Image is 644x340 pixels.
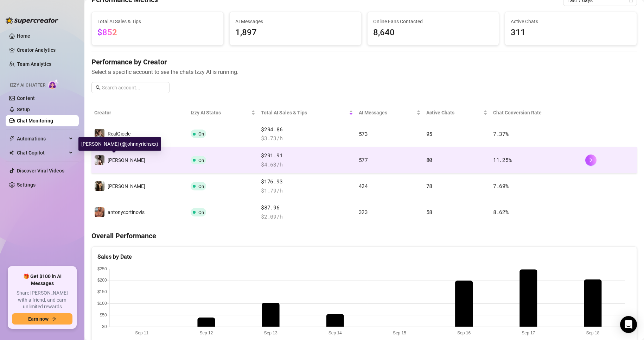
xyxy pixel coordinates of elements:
a: Home [17,33,30,39]
span: Online Fans Contacted [373,18,493,25]
span: [PERSON_NAME] [108,183,145,189]
a: Setup [17,107,30,112]
img: RealGioele [95,129,104,139]
span: antonycortinovis [108,209,145,215]
div: [PERSON_NAME] (@johnnyrichsxx) [78,137,161,151]
a: Discover Viral Videos [17,168,64,174]
div: Open Intercom Messenger [620,316,637,333]
a: Settings [17,182,36,188]
th: Creator [91,105,188,121]
img: Chat Copilot [9,150,14,155]
span: Share [PERSON_NAME] with a friend, and earn unlimited rewards [12,290,72,310]
span: Earn now [28,316,49,322]
span: 577 [359,156,368,163]
img: logo-BBDzfeDw.svg [6,17,58,24]
span: 8,640 [373,26,493,39]
span: $291.91 [261,151,353,160]
h4: Overall Performance [91,231,637,241]
a: Content [17,95,35,101]
img: AI Chatter [48,79,59,89]
span: Select a specific account to see the chats Izzy AI is running. [91,68,637,76]
img: Johnnyrichs [95,155,104,165]
span: arrow-right [51,316,56,321]
span: 11.25 % [493,156,511,163]
span: Izzy AI Status [191,109,250,117]
span: 1,897 [235,26,356,39]
span: 80 [426,156,432,163]
span: AI Messages [359,109,415,117]
span: Izzy AI Chatter [10,82,45,89]
span: $87.96 [261,203,353,212]
input: Search account... [102,84,165,92]
span: 95 [426,130,432,137]
span: $176.93 [261,177,353,186]
span: Active Chats [511,18,631,25]
span: 573 [359,130,368,137]
span: $ 4.63 /h [261,160,353,169]
span: 7.69 % [493,182,509,189]
span: $852 [97,27,117,37]
span: Active Chats [426,109,482,117]
th: Total AI Sales & Tips [258,105,356,121]
span: $ 2.09 /h [261,213,353,221]
h4: Performance by Creator [91,57,637,67]
span: 7.37 % [493,130,509,137]
span: Automations [17,133,67,144]
span: RealGioele [108,131,130,137]
span: search [96,85,101,90]
span: $294.86 [261,125,353,134]
span: On [198,184,204,189]
button: right [585,155,597,166]
th: Chat Conversion Rate [490,105,582,121]
span: Total AI Sales & Tips [261,109,347,117]
span: 311 [511,26,631,39]
span: 58 [426,208,432,215]
th: Izzy AI Status [188,105,259,121]
div: Sales by Date [97,252,631,261]
span: 🎁 Get $100 in AI Messages [12,273,72,287]
a: Team Analytics [17,61,51,67]
img: Bruno [95,181,104,191]
button: Earn nowarrow-right [12,313,72,325]
th: AI Messages [356,105,423,121]
span: On [198,210,204,215]
span: On [198,131,204,137]
th: Active Chats [423,105,490,121]
span: 424 [359,182,368,189]
span: $ 1.79 /h [261,187,353,195]
span: $ 3.73 /h [261,134,353,143]
span: Total AI Sales & Tips [97,18,218,25]
span: [PERSON_NAME] [108,157,145,163]
span: 323 [359,208,368,215]
span: 78 [426,182,432,189]
span: right [588,158,593,163]
span: thunderbolt [9,136,15,141]
a: Chat Monitoring [17,118,53,124]
img: antonycortinovis [95,207,104,217]
span: 8.62 % [493,208,509,215]
a: Creator Analytics [17,44,73,56]
span: Chat Copilot [17,147,67,158]
span: AI Messages [235,18,356,25]
span: On [198,158,204,163]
